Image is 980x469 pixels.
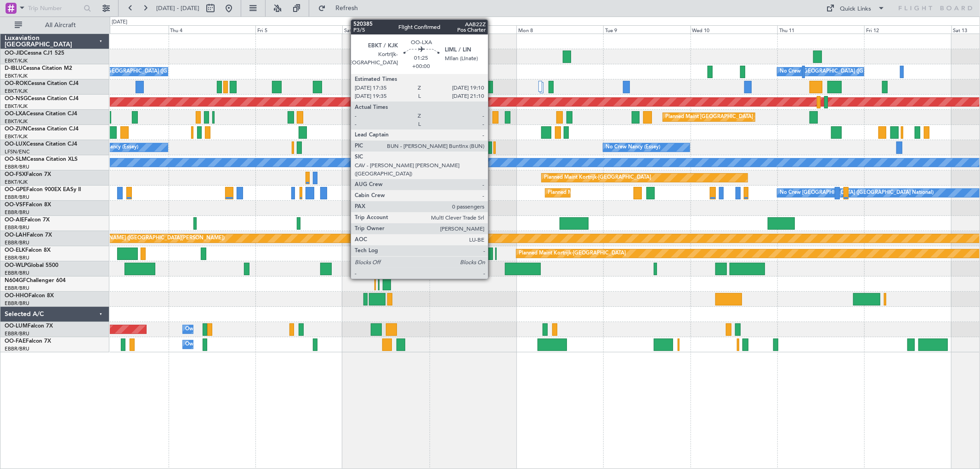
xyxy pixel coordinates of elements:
[5,51,64,56] a: OO-JIDCessna CJ1 525
[780,65,934,79] div: No Crew [GEOGRAPHIC_DATA] ([GEOGRAPHIC_DATA] National)
[342,25,429,34] div: Sat 6
[603,25,690,34] div: Tue 9
[314,1,369,16] button: Refresh
[5,263,58,268] a: OO-WLPGlobal 5500
[5,339,51,344] a: OO-FAEFalcon 7X
[5,187,81,192] a: OO-GPEFalcon 900EX EASy II
[10,18,100,33] button: All Aircraft
[777,25,864,34] div: Thu 11
[5,293,54,299] a: OO-HHOFalcon 8X
[5,157,78,162] a: OO-SLMCessna Citation XLS
[5,285,29,292] a: EBBR/BRU
[328,5,366,11] span: Refresh
[5,133,28,140] a: EBKT/KJK
[81,25,168,34] div: Wed 3
[5,263,27,268] span: OO-WLP
[5,111,77,117] a: OO-LXACessna Citation CJ4
[516,25,603,34] div: Mon 8
[5,194,29,201] a: EBBR/BRU
[28,1,81,15] input: Trip Number
[84,141,138,154] div: No Crew Nancy (Essey)
[5,148,30,155] a: LFSN/ENC
[5,248,25,253] span: OO-ELK
[5,339,26,344] span: OO-FAE
[5,141,77,147] a: OO-LUXCessna Citation CJ4
[5,73,28,79] a: EBKT/KJK
[5,81,28,86] span: OO-ROK
[5,209,29,216] a: EBBR/BRU
[780,186,934,200] div: No Crew [GEOGRAPHIC_DATA] ([GEOGRAPHIC_DATA] National)
[5,248,51,253] a: OO-ELKFalcon 8X
[5,254,29,261] a: EBBR/BRU
[5,172,51,177] a: OO-FSXFalcon 7X
[665,110,832,124] div: Planned Maint [GEOGRAPHIC_DATA] ([GEOGRAPHIC_DATA] National)
[548,186,714,200] div: Planned Maint [GEOGRAPHIC_DATA] ([GEOGRAPHIC_DATA] National)
[5,66,72,71] a: D-IBLUCessna Citation M2
[5,202,26,208] span: OO-VSF
[5,232,27,238] span: OO-LAH
[5,66,23,71] span: D-IBLU
[5,217,24,223] span: OO-AIE
[5,202,51,208] a: OO-VSFFalcon 8X
[185,338,248,351] div: Owner Melsbroek Air Base
[519,247,626,260] div: Planned Maint Kortrijk-[GEOGRAPHIC_DATA]
[5,111,26,117] span: OO-LXA
[5,300,29,307] a: EBBR/BRU
[5,345,29,352] a: EBBR/BRU
[5,88,28,95] a: EBKT/KJK
[112,18,127,26] div: [DATE]
[5,118,28,125] a: EBKT/KJK
[5,278,26,283] span: N604GF
[5,217,50,223] a: OO-AIEFalcon 7X
[5,157,27,162] span: OO-SLM
[5,187,26,192] span: OO-GPE
[5,96,79,102] a: OO-NSGCessna Citation CJ4
[5,224,29,231] a: EBBR/BRU
[5,172,26,177] span: OO-FSX
[691,25,777,34] div: Wed 10
[84,65,238,79] div: No Crew [GEOGRAPHIC_DATA] ([GEOGRAPHIC_DATA] National)
[5,141,26,147] span: OO-LUX
[185,322,248,336] div: Owner Melsbroek Air Base
[864,25,951,34] div: Fri 12
[5,126,79,132] a: OO-ZUNCessna Citation CJ4
[5,293,28,299] span: OO-HHO
[840,5,872,14] div: Quick Links
[5,239,29,246] a: EBBR/BRU
[5,57,28,64] a: EBKT/KJK
[544,171,651,185] div: Planned Maint Kortrijk-[GEOGRAPHIC_DATA]
[156,4,199,12] span: [DATE] - [DATE]
[5,103,28,110] a: EBKT/KJK
[5,323,28,329] span: OO-LUM
[5,278,66,283] a: N604GFChallenger 604
[24,22,97,28] span: All Aircraft
[430,25,516,34] div: Sun 7
[5,51,24,56] span: OO-JID
[5,164,29,170] a: EBBR/BRU
[5,330,29,337] a: EBBR/BRU
[5,81,79,86] a: OO-ROKCessna Citation CJ4
[5,179,28,186] a: EBKT/KJK
[5,270,29,277] a: EBBR/BRU
[5,232,52,238] a: OO-LAHFalcon 7X
[822,1,890,16] button: Quick Links
[169,25,255,34] div: Thu 4
[5,323,53,329] a: OO-LUMFalcon 7X
[5,126,28,132] span: OO-ZUN
[606,141,660,154] div: No Crew Nancy (Essey)
[5,96,28,102] span: OO-NSG
[255,25,342,34] div: Fri 5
